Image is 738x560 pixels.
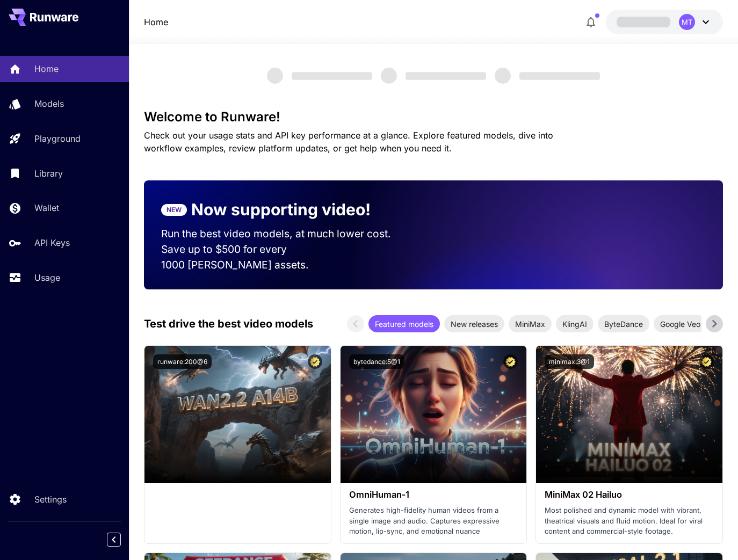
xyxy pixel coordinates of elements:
p: Home [34,62,59,75]
p: API Keys [34,236,70,249]
p: Models [34,97,64,110]
div: ByteDance [598,315,649,332]
div: MT [679,14,695,30]
p: Save up to $500 for every 1000 [PERSON_NAME] assets. [161,242,411,273]
img: alt [341,346,526,483]
a: Home [144,16,168,28]
span: MiniMax [509,318,552,330]
img: alt [144,346,330,483]
div: KlingAI [556,315,594,332]
p: Test drive the best video models [144,316,313,332]
span: KlingAI [556,318,594,330]
p: NEW [167,205,182,215]
p: Usage [34,271,60,284]
p: Library [34,167,63,180]
p: Most polished and dynamic model with vibrant, theatrical visuals and fluid motion. Ideal for vira... [545,505,713,537]
button: runware:200@6 [153,354,212,369]
p: Settings [34,493,67,506]
button: Certified Model – Vetted for best performance and includes a commercial license. [503,354,518,369]
p: Wallet [34,201,59,214]
span: New releases [444,318,504,330]
div: Featured models [368,315,440,332]
h3: MiniMax 02 Hailuo [545,490,713,500]
div: New releases [444,315,504,332]
p: Run the best video models, at much lower cost. [161,226,411,242]
p: Now supporting video! [191,198,371,222]
div: MiniMax [509,315,552,332]
img: alt [536,346,722,483]
button: minimax:3@1 [545,354,594,369]
button: bytedance:5@1 [349,354,404,369]
h3: OmniHuman‑1 [349,490,518,500]
h3: Welcome to Runware! [144,110,722,125]
span: Featured models [368,318,440,330]
span: ByteDance [598,318,649,330]
span: Check out your usage stats and API key performance at a glance. Explore featured models, dive int... [144,130,553,154]
nav: breadcrumb [144,16,168,28]
p: Playground [34,132,81,145]
div: Collapse sidebar [115,530,129,549]
button: Certified Model – Vetted for best performance and includes a commercial license. [699,354,714,369]
span: Google Veo [654,318,707,330]
p: Generates high-fidelity human videos from a single image and audio. Captures expressive motion, l... [349,505,518,537]
button: MT [606,10,723,34]
button: Collapse sidebar [107,533,121,547]
div: Google Veo [654,315,707,332]
button: Certified Model – Vetted for best performance and includes a commercial license. [308,354,322,369]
